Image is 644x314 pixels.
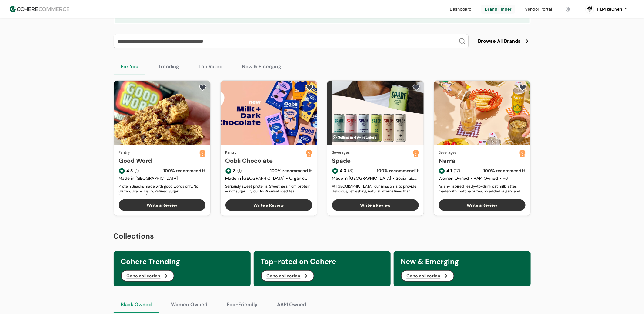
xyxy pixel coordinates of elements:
button: Write a Review [332,199,419,211]
h3: Cohere Trending [121,256,243,267]
button: New & Emerging [235,58,289,75]
button: Top Rated [192,58,230,75]
button: add to favorite [198,83,208,92]
a: Oobli Chocolate [225,156,306,165]
div: Hi, MikeChen [597,6,622,12]
button: add to favorite [411,83,421,92]
button: Black Owned [114,296,159,313]
button: add to favorite [305,83,315,92]
button: Write a Review [225,199,312,211]
button: Eco-Friendly [220,296,265,313]
svg: 0 percent [585,5,594,14]
button: Hi,MikeChen [597,6,628,12]
a: Narra [439,156,519,165]
a: Good Word [119,156,199,165]
button: Go to collection [401,270,454,282]
button: Go to collection [261,270,314,282]
button: For You [114,58,146,75]
button: AAPI Owned [270,296,314,313]
h3: New & Emerging [401,256,523,267]
a: Browse All Brands [478,38,531,45]
button: add to favorite [518,83,528,92]
h2: Collections [114,231,531,242]
button: Write a Review [439,199,526,211]
img: Cohere Logo [10,6,69,12]
button: Write a Review [119,199,205,211]
button: Go to collection [121,270,174,282]
button: Trending [151,58,187,75]
span: Browse All Brands [478,38,521,45]
button: Women Owned [164,296,215,313]
a: Spade [332,156,413,165]
h3: Top-rated on Cohere [261,256,383,267]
